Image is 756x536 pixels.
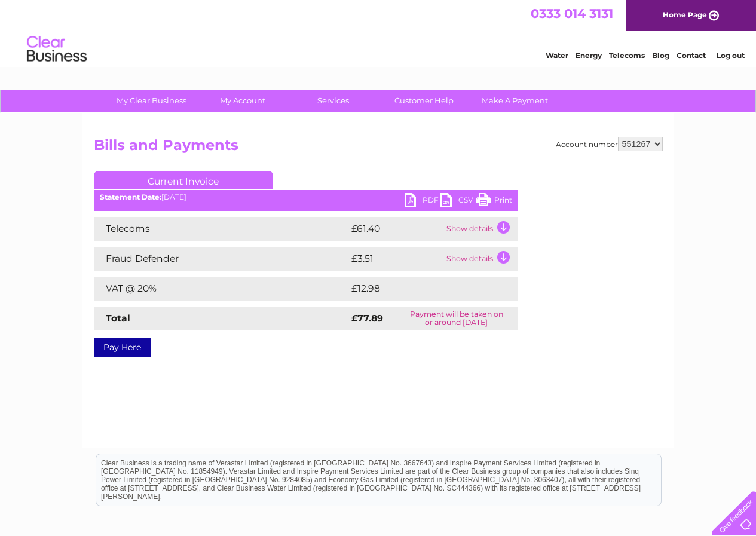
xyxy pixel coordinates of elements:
[556,137,663,151] div: Account number
[531,6,613,21] a: 0333 014 3131
[443,217,518,241] td: Show details
[546,51,568,60] a: Water
[193,90,292,112] a: My Account
[375,90,473,112] a: Customer Help
[94,193,518,201] div: [DATE]
[102,90,201,112] a: My Clear Business
[26,31,87,68] img: logo.png
[609,51,645,60] a: Telecoms
[94,137,663,160] h2: Bills and Payments
[395,307,518,330] td: Payment will be taken on or around [DATE]
[717,51,745,60] a: Log out
[677,51,706,60] a: Contact
[94,171,273,189] a: Current Invoice
[351,313,383,324] strong: £77.89
[466,90,564,112] a: Make A Payment
[476,193,512,210] a: Print
[96,7,661,58] div: Clear Business is a trading name of Verastar Limited (registered in [GEOGRAPHIC_DATA] No. 3667643...
[94,277,348,301] td: VAT @ 20%
[440,193,476,210] a: CSV
[348,277,493,301] td: £12.98
[100,192,161,201] b: Statement Date:
[348,217,443,241] td: £61.40
[405,193,440,210] a: PDF
[284,90,382,112] a: Services
[94,217,348,241] td: Telecoms
[652,51,669,60] a: Blog
[348,247,443,271] td: £3.51
[576,51,602,60] a: Energy
[94,247,348,271] td: Fraud Defender
[94,338,151,357] a: Pay Here
[106,313,130,324] strong: Total
[443,247,518,271] td: Show details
